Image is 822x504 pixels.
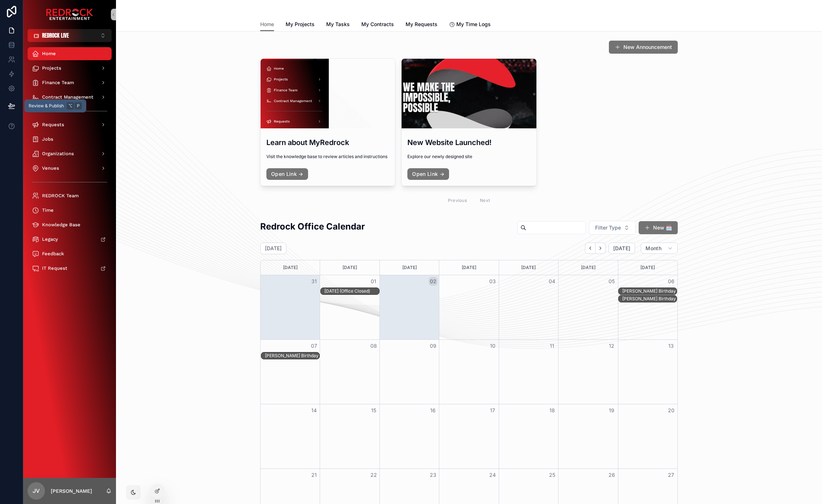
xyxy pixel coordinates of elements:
span: Explore our newly designed site [407,154,530,160]
a: My Projects [286,18,315,32]
button: 07 [310,342,318,350]
a: New Website Launched!Explore our newly designed siteOpen Link → [401,58,536,186]
button: Select Button [589,221,636,235]
a: Open Link → [407,168,449,180]
button: 31 [310,277,318,286]
div: [DATE] [321,260,378,275]
a: Venues [28,162,112,175]
span: Time [42,207,54,213]
span: Projects [42,65,61,71]
div: [DATE] [381,260,438,275]
button: 24 [488,471,497,479]
button: 19 [607,406,616,415]
div: scrollable content [23,42,116,284]
button: Back [585,243,595,254]
div: [DATE] [619,260,676,275]
div: [DATE] [500,260,557,275]
span: Venues [42,165,59,171]
button: 17 [488,406,497,415]
a: My Time Logs [449,18,491,32]
button: Next [595,243,606,254]
span: REDROCK Team [42,193,79,199]
div: Kelsey Schulte-Graham Birthday [265,352,319,359]
a: Open Link → [266,168,308,180]
span: [DATE] [613,245,630,252]
button: Month [641,243,678,254]
span: Filter Type [595,224,621,231]
button: 16 [429,406,437,415]
div: Ford Englerth Birthday [622,288,677,294]
span: My Time Logs [456,21,491,28]
button: 20 [667,406,676,415]
span: REDROCK LIVE [42,32,69,39]
span: Contract Management [42,94,94,100]
h3: Learn about MyRedrock [266,137,389,148]
button: 27 [667,471,676,479]
a: Contract Management [28,91,112,104]
div: Screenshot-2025-08-19-at-2.09.49-PM.png [261,59,395,128]
span: My Tasks [326,21,350,28]
div: Screenshot-2025-08-19-at-10.28.09-AM.png [402,59,536,128]
a: Legacy [28,233,112,246]
button: 26 [607,471,616,479]
span: Feedback [42,251,64,257]
button: New 🗓️ [639,221,678,234]
p: [PERSON_NAME] [51,487,92,495]
button: Select Button [28,29,112,42]
a: Knowledge Base [28,218,112,231]
button: 14 [310,406,318,415]
div: [DATE] [262,260,319,275]
span: Review & Publish [29,103,64,109]
button: New Announcement [609,41,678,54]
span: My Projects [286,21,315,28]
a: IT Request [28,262,112,275]
span: ⌥ [67,103,73,109]
span: Requests [42,122,64,128]
button: 08 [369,342,378,350]
a: Jobs [28,133,112,146]
button: 15 [369,406,378,415]
button: 06 [667,277,676,286]
span: My Contracts [361,21,394,28]
a: My Tasks [326,18,350,32]
div: [DATE] (Office Closed) [324,288,379,294]
div: [PERSON_NAME] Birthday [265,353,319,359]
a: REDROCK Team [28,189,112,202]
a: Projects [28,62,112,75]
span: Jobs [42,136,53,142]
h2: Redrock Office Calendar [260,220,365,232]
span: My Requests [406,21,437,28]
span: JV [33,487,40,495]
span: Knowledge Base [42,222,80,228]
button: 13 [667,342,676,350]
span: P [75,103,81,109]
span: Finance Team [42,80,74,86]
button: [DATE] [609,243,635,254]
span: Home [42,51,56,57]
button: 18 [548,406,556,415]
img: App logo [46,9,93,20]
a: Requests [28,118,112,131]
button: 12 [607,342,616,350]
span: Month [645,245,661,252]
div: [DATE] [440,260,497,275]
div: [PERSON_NAME] Birthday [622,296,677,302]
span: Legacy [42,236,58,242]
a: Finance Team [28,76,112,89]
a: Feedback [28,247,112,260]
button: 04 [548,277,556,286]
button: 01 [369,277,378,286]
button: 21 [310,471,318,479]
button: 25 [548,471,556,479]
a: Learn about MyRedrockVisit the knowledge base to review articles and instructionsOpen Link → [260,58,395,186]
button: 11 [548,342,556,350]
h2: [DATE] [265,245,282,252]
a: My Requests [406,18,437,32]
button: 23 [429,471,437,479]
div: Ed Kauffman Birthday [622,296,677,302]
a: Home [260,18,274,32]
div: [DATE] [560,260,616,275]
a: Home [28,47,112,60]
span: Organizations [42,151,74,157]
